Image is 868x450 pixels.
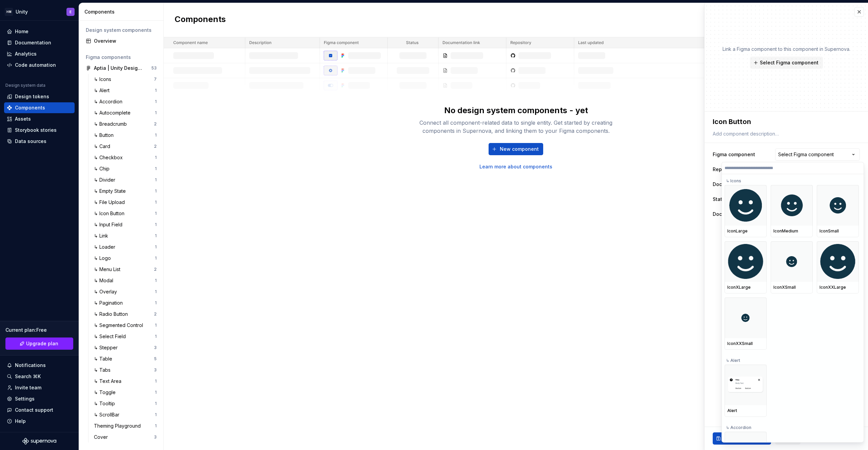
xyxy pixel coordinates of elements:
[773,285,810,290] div: IconXSmall
[820,285,856,290] div: IconXXLarge
[727,408,764,413] div: Alert
[773,228,810,234] div: IconMedium
[727,228,764,234] div: IconLarge
[820,228,856,234] div: IconSmall
[725,174,859,185] div: ↳ Icons
[725,421,859,432] div: ↳ Accordion
[727,285,764,290] div: IconXLarge
[727,341,764,346] div: IconXXSmall
[725,354,859,365] div: ↳ Alert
